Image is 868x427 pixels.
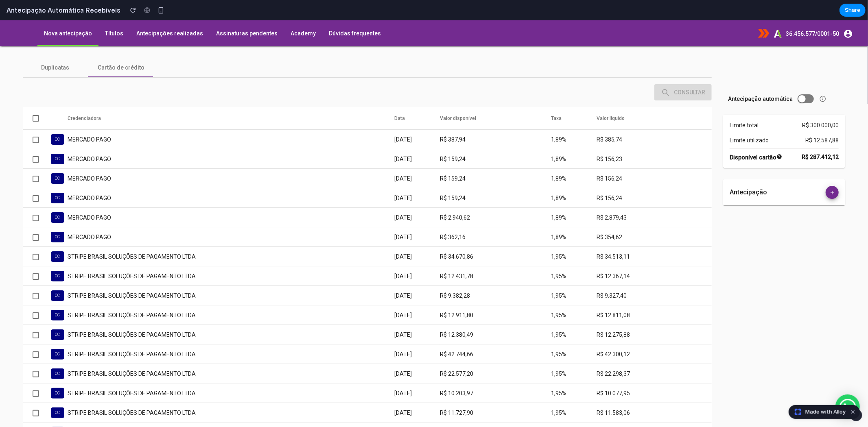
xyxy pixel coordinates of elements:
[730,132,782,141] strong: Disponível cartão
[3,5,120,15] h2: Antecipação Automática Recebíveis
[597,129,712,148] td: R$ 156,23
[786,10,839,17] span: 36.456.577/0001-50
[394,324,440,344] td: [DATE]
[551,272,566,279] span: 1,95%
[597,246,712,266] td: R$ 12.367,14
[597,168,712,187] td: R$ 156,24
[68,252,394,260] div: STRIPE BRASIL SOLUÇÕES DE PAGAMENTO LTDA
[51,192,64,203] div: CC
[551,311,566,318] span: 1,95%
[440,187,551,207] td: R$ 2.940,62
[68,388,394,396] div: STRIPE BRASIL SOLUÇÕES DE PAGAMENTO LTDA
[68,115,394,123] div: MERCADO PAGO
[51,153,64,163] div: CC
[551,135,566,142] span: 1,89%
[440,246,551,266] td: R$ 12.431,78
[394,148,440,168] td: [DATE]
[394,168,440,187] td: [DATE]
[597,305,712,324] td: R$ 12.275,88
[440,109,551,129] td: R$ 387,94
[98,43,144,51] span: Cartão de crédito
[597,324,712,344] td: R$ 42.300,12
[51,348,64,359] div: CC
[551,233,566,240] span: 1,95%
[798,74,814,83] button: Toggle antecipação automática
[730,168,767,176] span: Antecipação
[440,94,476,102] button: Valor disponível
[51,309,64,320] div: CC
[68,291,394,299] div: STRIPE BRASIL SOLUÇÕES DE PAGAMENTO LTDA
[51,211,64,222] div: CC
[730,101,839,109] div: Limite total
[68,213,394,221] div: MERCADO PAGO
[440,168,551,187] td: R$ 159,24
[440,324,551,344] td: R$ 42.744,66
[440,285,551,305] td: R$ 12.911,80
[440,207,551,227] td: R$ 362,16
[51,172,64,183] div: CC
[51,290,64,300] div: CC
[51,387,64,398] div: CC
[68,154,394,162] div: MERCADO PAGO
[597,383,712,402] td: R$ 11.583,06
[51,270,64,281] div: CC
[394,246,440,266] td: [DATE]
[776,132,782,140] mat-icon: help
[394,402,440,422] td: [DATE]
[597,109,712,129] td: R$ 385,74
[597,148,712,168] td: R$ 156,24
[68,135,394,143] div: MERCADO PAGO
[51,251,64,261] div: CC
[786,5,855,20] button: 36.456.577/0001-50account_circle
[51,368,64,378] div: CC
[551,94,562,102] button: Taxa
[440,383,551,402] td: R$ 11.727,90
[216,10,278,16] span: Assinaturas pendentes
[440,402,551,422] td: R$ 13.032,00
[597,187,712,207] td: R$ 2.879,43
[329,10,381,16] span: Dúvidas frequentes
[394,207,440,227] td: [DATE]
[68,330,394,338] div: STRIPE BRASIL SOLUÇÕES DE PAGAMENTO LTDA
[551,331,566,337] span: 1,95%
[597,402,712,422] td: R$ 12.862,59
[440,344,551,363] td: R$ 22.577,20
[802,101,839,109] span: R$ 300.000,00
[551,389,566,396] span: 1,95%
[136,10,203,16] span: Antecipações realizadas
[758,9,770,18] img: tiflux.png
[394,187,440,207] td: [DATE]
[68,369,394,377] div: STRIPE BRASIL SOLUÇÕES DE PAGAMENTO LTDA
[843,9,853,18] mat-icon: account_circle
[51,114,64,124] div: CC
[394,227,440,246] td: [DATE]
[68,174,394,182] div: MERCADO PAGO
[654,64,712,80] button: searchCONSULTAR
[728,74,793,83] span: Antecipação automática
[440,266,551,285] td: R$ 9.382,28
[68,310,394,318] div: STRIPE BRASIL SOLUÇÕES DE PAGAMENTO LTDA
[597,227,712,246] td: R$ 34.513,11
[805,408,846,416] span: Made with Alloy
[394,344,440,363] td: [DATE]
[13,5,37,21] img: fallback.png
[551,194,566,200] span: 1,89%
[789,408,846,416] a: Made with Alloy
[394,305,440,324] td: [DATE]
[840,4,866,17] button: Share
[845,6,860,14] span: Share
[68,193,394,201] div: MERCADO PAGO
[551,213,566,220] span: 1,89%
[551,116,566,122] span: 1,89%
[51,329,64,339] div: CC
[394,94,405,102] button: Data
[105,10,123,16] span: Títulos
[51,133,64,144] div: CC
[826,166,839,179] button: add
[440,227,551,246] td: R$ 34.670,86
[68,232,394,240] div: STRIPE BRASIL SOLUÇÕES DE PAGAMENTO LTDA
[551,155,566,161] span: 1,89%
[730,116,839,124] div: Limite utilizado
[661,68,671,77] mat-icon: search
[597,207,712,227] td: R$ 354,62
